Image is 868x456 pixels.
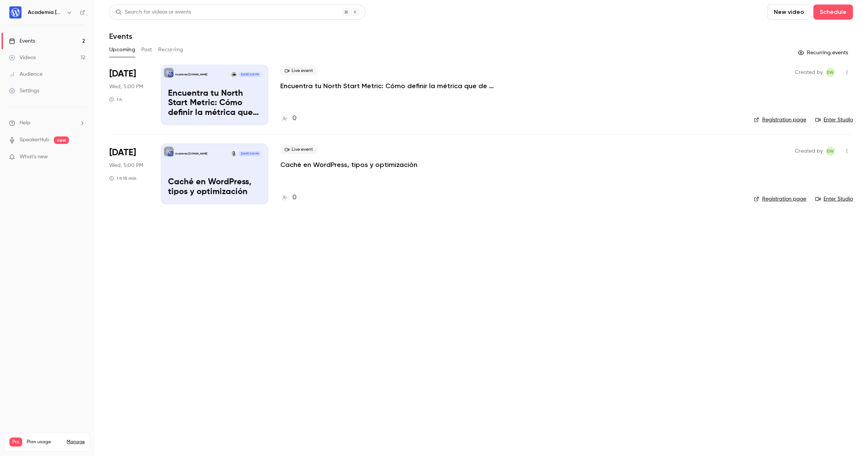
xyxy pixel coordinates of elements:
span: Help [20,119,31,127]
h4: 0 [292,193,296,203]
p: Encuentra tu North Start Metric: Cómo definir la métrica que de verdad mueve el crecimiento de un... [168,89,261,118]
span: Live event [280,66,318,75]
img: Pablo Moratinos [231,72,237,77]
a: Manage [67,439,85,445]
span: Created by [795,147,823,156]
a: Caché en WordPress, tipos y optimización [280,160,417,169]
a: Enter Studio [815,116,853,124]
div: 1 h [109,96,122,103]
span: [DATE] [109,147,136,159]
span: EW [827,68,834,77]
span: Wed, 5:00 PM [109,83,143,90]
div: Videos [9,54,36,61]
span: new [54,136,69,144]
span: Pro [9,438,22,447]
div: Audience [9,70,43,78]
li: help-dropdown-opener [9,119,85,127]
iframe: Noticeable Trigger [76,154,85,161]
a: Encuentra tu North Start Metric: Cómo definir la métrica que de verdad mueve el crecimiento de un... [280,81,506,90]
button: Recurring [158,44,183,56]
div: Sep 17 Wed, 5:00 PM (Atlantic/Canary) [109,144,149,204]
a: 0 [280,193,296,203]
span: [DATE] [109,68,136,80]
img: Carlos Longarela [231,151,237,156]
a: Enter Studio [815,195,853,203]
span: What's new [20,153,48,161]
button: New video [767,5,810,20]
p: Academia [DOMAIN_NAME] [175,73,207,77]
h1: Events [109,32,132,41]
a: SpeakerHub [20,136,49,144]
a: Registration page [754,116,806,124]
p: Caché en WordPress, tipos y optimización [168,178,261,197]
a: Encuentra tu North Start Metric: Cómo definir la métrica que de verdad mueve el crecimiento de un... [161,65,268,125]
span: [DATE] 5:00 PM [238,72,261,77]
span: ES WPCOM [826,147,835,156]
button: Recurring events [795,47,853,59]
div: Sep 10 Wed, 5:00 PM (Atlantic/Canary) [109,65,149,125]
span: Created by [795,68,823,77]
div: 1 h 15 min [109,175,136,181]
button: Past [141,44,152,56]
button: Schedule [813,5,853,20]
span: EW [827,147,834,156]
span: ES WPCOM [826,68,835,77]
div: Events [9,37,35,45]
p: Academia [DOMAIN_NAME] [175,152,207,156]
span: Wed, 5:00 PM [109,162,143,169]
img: Academia WordPress.com [9,6,21,18]
h4: 0 [292,113,296,124]
span: Plan usage [27,439,62,445]
div: Settings [9,87,39,95]
span: [DATE] 5:00 PM [238,151,261,156]
div: Search for videos or events [116,8,191,16]
a: Caché en WordPress, tipos y optimizaciónAcademia [DOMAIN_NAME]Carlos Longarela[DATE] 5:00 PMCaché... [161,144,268,204]
span: Live event [280,145,318,154]
a: Registration page [754,195,806,203]
h6: Academia [DOMAIN_NAME] [28,9,63,16]
a: 0 [280,113,296,124]
button: Upcoming [109,44,135,56]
